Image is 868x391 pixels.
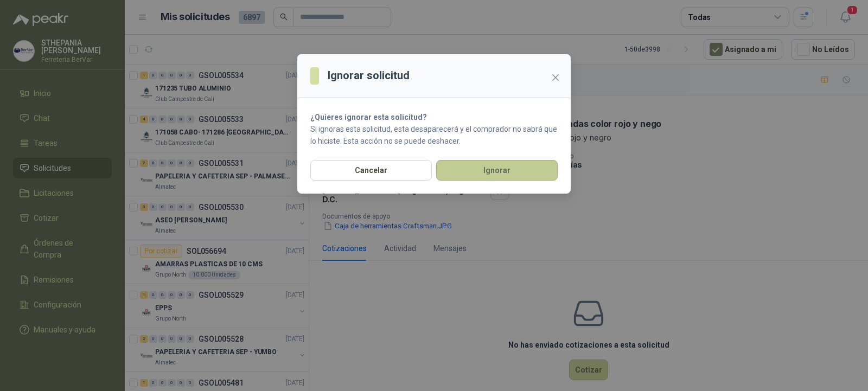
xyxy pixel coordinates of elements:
button: Cancelar [310,160,432,181]
strong: ¿Quieres ignorar esta solicitud? [310,113,427,121]
p: Si ignoras esta solicitud, esta desaparecerá y el comprador no sabrá que lo hiciste. Esta acción ... [310,123,558,147]
h3: Ignorar solicitud [328,67,410,84]
button: Ignorar [436,160,558,181]
span: close [551,73,560,82]
button: Close [547,69,564,86]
